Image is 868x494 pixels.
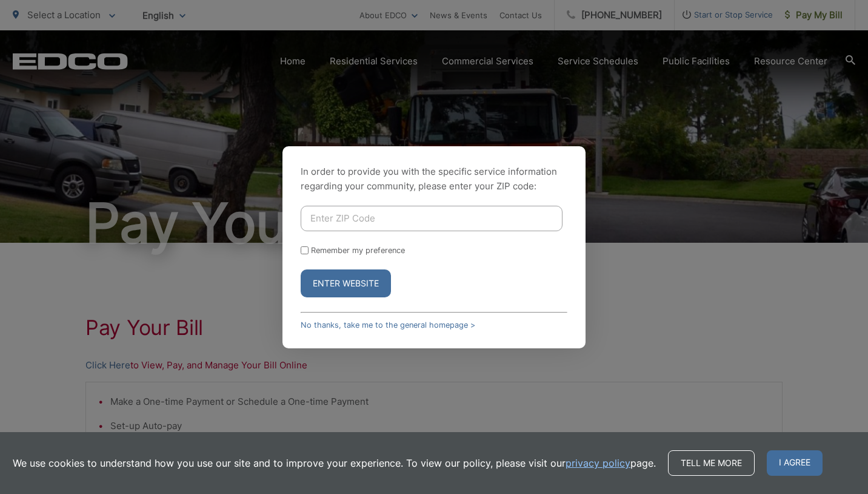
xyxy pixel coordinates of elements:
[13,456,656,470] p: We use cookies to understand how you use our site and to improve your experience. To view our pol...
[301,320,475,330] a: No thanks, take me to the general homepage >
[767,450,823,476] span: I agree
[566,456,630,470] a: privacy policy
[301,269,391,297] button: Enter Website
[668,450,755,476] a: Tell me more
[301,164,567,194] p: In order to provide you with the specific service information regarding your community, please en...
[301,206,563,231] input: Enter ZIP Code
[311,246,405,255] label: Remember my preference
